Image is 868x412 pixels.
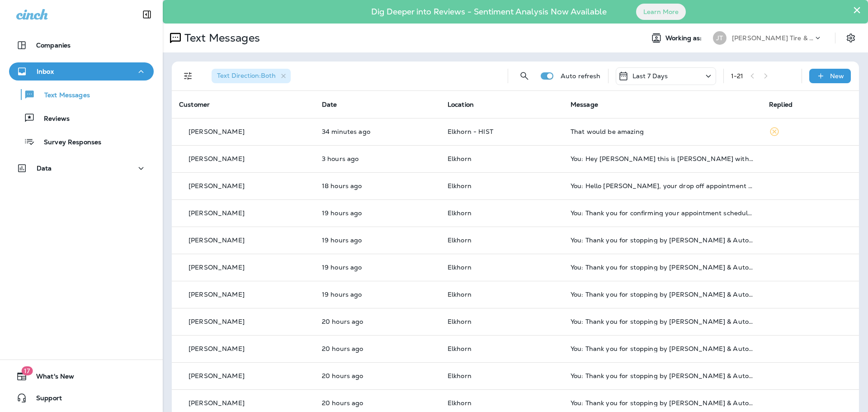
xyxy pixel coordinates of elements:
p: [PERSON_NAME] [189,399,245,407]
p: Oct 1, 2025 10:36 AM [322,128,433,135]
button: Learn More [636,4,686,20]
span: What's New [27,373,74,384]
span: Elkhorn [448,263,472,271]
div: JT [713,31,726,45]
button: Companies [9,36,154,54]
div: You: Thank you for stopping by Jensen Tire & Auto - Elkhorn. Please take 30 seconds to leave us a... [571,345,755,352]
div: Text Direction:Both [212,69,291,83]
span: Elkhorn [448,290,472,298]
span: Working as: [665,34,704,42]
div: You: Thank you for stopping by Jensen Tire & Auto - Elkhorn. Please take 30 seconds to leave us a... [571,399,755,407]
span: Location [448,100,474,109]
button: Settings [843,30,859,46]
div: You: Hey Ron this is Brent with Jensen Tire. I got your drop envelope but do not know why your ve... [571,155,755,162]
p: Auto refresh [561,72,601,80]
p: Sep 30, 2025 02:59 PM [322,318,433,325]
div: 1 - 21 [731,72,744,80]
p: Text Messages [35,91,90,100]
p: Text Messages [181,31,260,45]
p: Sep 30, 2025 03:59 PM [322,291,433,298]
p: Oct 1, 2025 07:29 AM [322,155,433,162]
span: Support [27,394,62,405]
div: You: Thank you for stopping by Jensen Tire & Auto - Elkhorn. Please take 30 seconds to leave us a... [571,318,755,325]
button: Inbox [9,62,154,81]
span: Elkhorn [448,399,472,407]
div: You: Thank you for stopping by Jensen Tire & Auto - Elkhorn. Please take 30 seconds to leave us a... [571,237,755,244]
div: You: Thank you for confirming your appointment scheduled for 10/01/2025 3:00 PM with Elkhorn. We ... [571,209,755,217]
button: 17What's New [9,367,154,385]
p: Companies [36,42,71,49]
p: [PERSON_NAME] Tire & Auto [732,34,813,42]
span: Replied [769,100,793,109]
p: Last 7 Days [632,72,668,80]
div: You: Thank you for stopping by Jensen Tire & Auto - Elkhorn. Please take 30 seconds to leave us a... [571,372,755,379]
p: Sep 30, 2025 04:08 PM [322,209,433,217]
div: You: Thank you for stopping by Jensen Tire & Auto - Elkhorn. Please take 30 seconds to leave us a... [571,291,755,298]
p: Sep 30, 2025 03:59 PM [322,264,433,271]
p: [PERSON_NAME] [189,209,245,217]
p: Sep 30, 2025 02:59 PM [322,372,433,379]
span: Elkhorn [448,345,472,353]
span: Elkhorn [448,209,472,217]
p: [PERSON_NAME] [189,372,245,379]
button: Filters [179,67,197,85]
button: Survey Responses [9,132,154,151]
span: Elkhorn [448,236,472,244]
span: Text Direction : Both [217,71,276,80]
span: Message [571,100,598,109]
div: You: Hello Richard, your drop off appointment at Jensen Tire & Auto is tomorrow. Reschedule? Call... [571,182,755,189]
p: Sep 30, 2025 03:59 PM [322,237,433,244]
p: [PERSON_NAME] [189,237,245,244]
p: Sep 30, 2025 02:59 PM [322,345,433,352]
button: Collapse Sidebar [134,5,160,24]
p: New [830,72,844,80]
p: Sep 30, 2025 04:47 PM [322,182,433,189]
span: Customer [179,100,210,109]
button: Data [9,159,154,177]
p: Survey Responses [35,138,101,147]
span: 17 [21,366,33,375]
p: [PERSON_NAME] [189,318,245,325]
span: Date [322,100,337,109]
span: Elkhorn [448,155,472,163]
div: That would be amazing [571,128,755,135]
p: Reviews [35,115,70,123]
button: Reviews [9,109,154,128]
button: Search Messages [515,67,533,85]
button: Close [853,3,861,17]
p: [PERSON_NAME] [189,291,245,298]
p: Inbox [37,68,54,75]
p: [PERSON_NAME] [189,155,245,162]
p: [PERSON_NAME] [189,264,245,271]
p: [PERSON_NAME] [189,345,245,352]
span: Elkhorn [448,317,472,326]
p: Sep 30, 2025 02:59 PM [322,399,433,407]
span: Elkhorn [448,182,472,190]
span: Elkhorn - HIST [448,128,493,136]
p: Data [37,165,52,172]
button: Text Messages [9,85,154,104]
p: [PERSON_NAME] [189,128,245,135]
p: Dig Deeper into Reviews - Sentiment Analysis Now Available [345,10,633,13]
button: Support [9,389,154,407]
p: [PERSON_NAME] [189,182,245,189]
div: You: Thank you for stopping by Jensen Tire & Auto - Elkhorn. Please take 30 seconds to leave us a... [571,264,755,271]
span: Elkhorn [448,372,472,380]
